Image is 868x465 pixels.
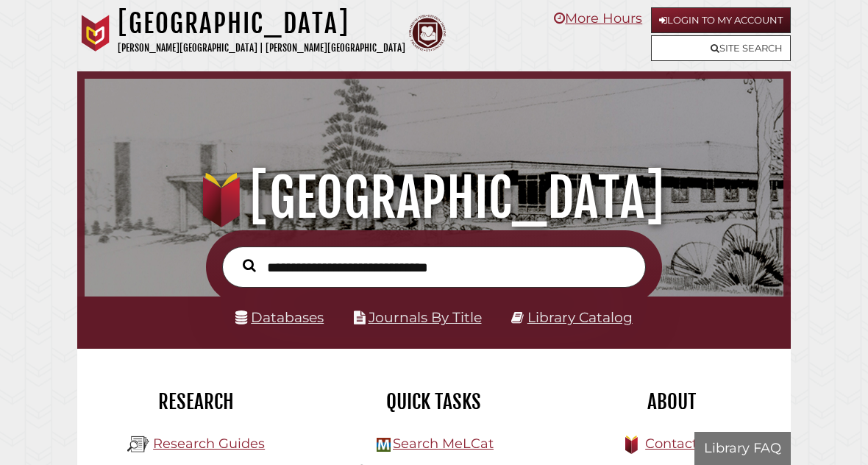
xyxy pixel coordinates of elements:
[369,309,482,326] a: Journals By Title
[77,15,114,52] img: Calvin University
[564,389,780,414] h2: About
[153,436,265,452] a: Research Guides
[98,166,771,230] h1: [GEOGRAPHIC_DATA]
[651,35,791,61] a: Site Search
[393,436,494,452] a: Search MeLCat
[554,10,642,26] a: More Hours
[326,389,541,414] h2: Quick Tasks
[409,15,446,52] img: Calvin Theological Seminary
[118,7,405,40] h1: [GEOGRAPHIC_DATA]
[377,438,391,452] img: Hekman Library Logo
[127,433,149,455] img: Hekman Library Logo
[651,7,791,33] a: Login to My Account
[645,436,718,452] a: Contact Us
[88,389,304,414] h2: Research
[235,309,324,326] a: Databases
[235,256,263,276] button: Search
[527,309,633,326] a: Library Catalog
[243,259,256,273] i: Search
[118,40,405,57] p: [PERSON_NAME][GEOGRAPHIC_DATA] | [PERSON_NAME][GEOGRAPHIC_DATA]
